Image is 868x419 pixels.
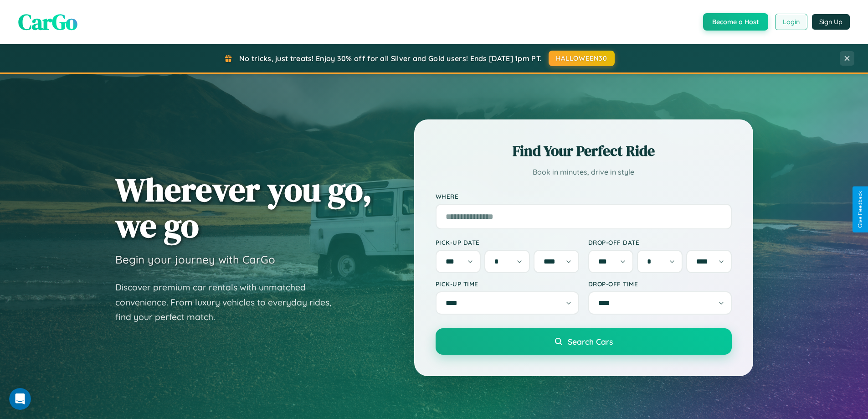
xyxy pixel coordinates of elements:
[239,54,542,63] span: No tricks, just treats! Enjoy 30% off for all Silver and Gold users! Ends [DATE] 1pm PT.
[436,141,732,161] h2: Find Your Perfect Ride
[812,14,850,30] button: Sign Up
[775,14,807,30] button: Login
[568,336,613,347] span: Search Cars
[588,280,732,288] label: Drop-off Time
[9,388,31,410] iframe: Intercom live chat
[18,7,77,37] span: CarGo
[588,238,732,246] label: Drop-off Date
[436,192,732,200] label: Where
[857,191,863,228] div: Give Feedback
[436,280,579,288] label: Pick-up Time
[436,238,579,246] label: Pick-up Date
[115,253,275,266] h3: Begin your journey with CarGo
[549,51,615,66] button: HALLOWEEN30
[703,13,768,31] button: Become a Host
[115,171,372,243] h1: Wherever you go, we go
[436,166,732,179] p: Book in minutes, drive in style
[115,280,343,325] p: Discover premium car rentals with unmatched convenience. From luxury vehicles to everyday rides, ...
[436,328,732,355] button: Search Cars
